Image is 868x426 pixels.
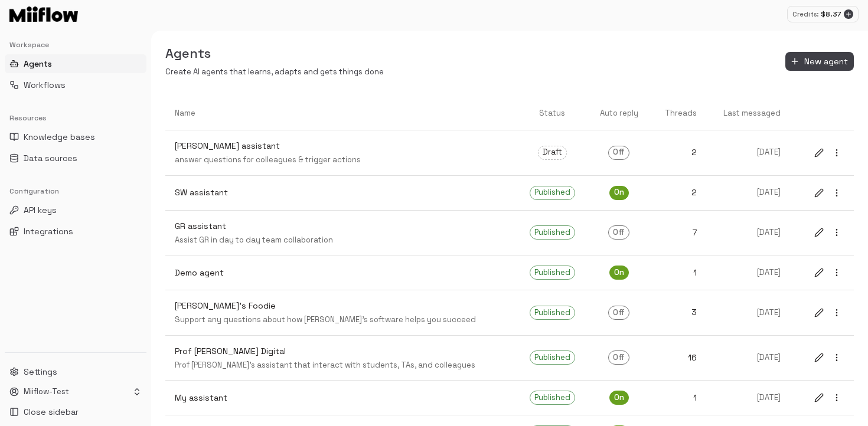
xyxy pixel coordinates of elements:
[517,256,588,289] a: Published
[9,6,78,22] img: Logo
[165,45,384,62] h5: Agents
[651,217,706,248] a: 7
[829,350,844,365] button: more
[165,382,517,414] a: My assistant
[175,140,507,152] p: [PERSON_NAME] assistant
[5,182,146,201] div: Configuration
[588,97,651,130] th: Auto reply
[530,187,575,198] span: Published
[792,9,818,19] p: Credits:
[716,307,781,319] p: [DATE]
[588,256,651,289] a: On
[802,340,854,375] a: editmore
[706,137,790,168] a: [DATE]
[5,362,146,381] button: Settings
[175,300,507,312] p: [PERSON_NAME]'s Foodie
[5,201,146,219] button: API keys
[5,76,146,94] button: Workflows
[610,187,628,198] span: On
[517,381,588,414] a: Published
[175,155,507,166] p: answer questions for colleagues & trigger actions
[588,341,651,374] a: Off
[165,67,384,78] p: Create AI agents that learns, adapts and gets things done
[165,336,517,381] a: Prof [PERSON_NAME] DigitalProf [PERSON_NAME]'s assistant that interact with students, TAs, and co...
[609,307,629,319] span: Off
[660,306,697,319] p: 3
[802,215,854,250] a: editmore
[609,352,629,363] span: Off
[165,290,517,335] a: [PERSON_NAME]'s FoodieSupport any questions about how [PERSON_NAME]'s software helps you succeed
[517,97,588,130] th: Status
[811,185,827,201] button: edit
[802,296,854,330] a: editmore
[706,258,790,288] a: [DATE]
[530,392,575,404] span: Published
[165,211,517,255] a: GR assistantAssist GR in day to day team collaboration
[802,381,854,415] a: editmore
[588,381,651,414] a: On
[175,186,507,199] p: SW assistant
[651,297,706,328] a: 3
[165,177,517,208] a: SW assistant
[660,267,697,279] p: 1
[802,136,854,170] a: editmore
[811,350,827,365] button: edit
[24,225,73,237] span: Integrations
[811,145,827,160] button: edit
[706,343,790,373] a: [DATE]
[530,227,575,238] span: Published
[165,97,517,130] th: Name
[811,265,827,280] button: edit
[651,382,706,414] a: 1
[829,145,844,160] button: more
[5,109,146,127] div: Resources
[610,267,628,278] span: On
[24,58,52,70] span: Agents
[146,31,156,426] button: Toggle Sidebar
[785,52,854,71] button: New agent
[24,386,69,398] p: Miiflow-Test
[175,267,507,279] p: Demo agent
[5,402,146,421] button: Close sidebar
[716,352,781,363] p: [DATE]
[175,360,507,371] p: Prof [PERSON_NAME]'s assistant that interact with students, TAs, and colleagues
[716,187,781,198] p: [DATE]
[175,345,507,358] p: Prof [PERSON_NAME] Digital
[651,257,706,289] a: 1
[716,392,781,404] p: [DATE]
[24,406,79,418] span: Close sidebar
[517,216,588,249] a: Published
[660,352,697,364] p: 16
[5,127,146,146] button: Knowledge bases
[588,216,651,249] a: Off
[716,227,781,238] p: [DATE]
[802,255,854,290] a: editmore
[821,9,841,19] p: $ 8.37
[539,147,566,158] span: Draft
[5,54,146,73] button: Agents
[811,225,827,240] button: edit
[175,235,507,246] p: Assist GR in day to day team collaboration
[5,222,146,241] button: Integrations
[811,305,827,320] button: edit
[609,147,629,158] span: Off
[609,227,629,238] span: Off
[802,176,854,210] a: editmore
[660,227,697,239] p: 7
[24,79,66,91] span: Workflows
[716,147,781,158] p: [DATE]
[530,352,575,363] span: Published
[829,390,844,405] button: more
[588,136,651,169] a: Off
[829,305,844,320] button: more
[165,130,517,175] a: [PERSON_NAME] assistantanswer questions for colleagues & trigger actions
[660,146,697,159] p: 2
[517,136,588,169] a: Draft
[706,178,790,208] a: [DATE]
[530,307,575,319] span: Published
[517,341,588,374] a: Published
[517,176,588,209] a: Published
[660,186,697,199] p: 2
[588,176,651,209] a: On
[5,384,146,400] button: Miiflow-Test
